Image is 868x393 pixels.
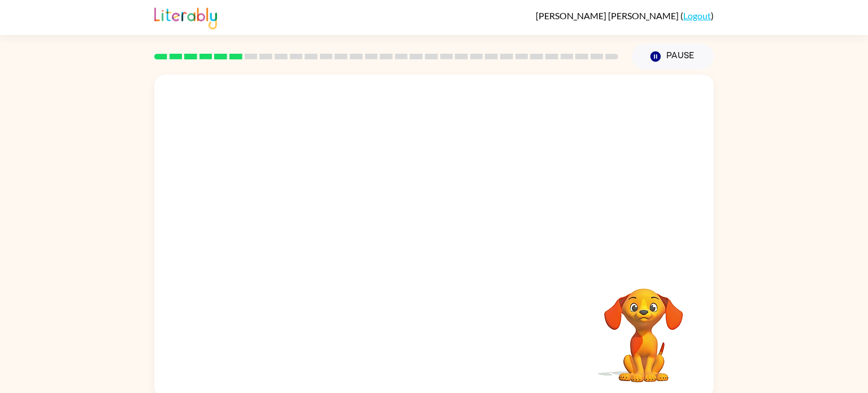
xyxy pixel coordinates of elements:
[632,44,714,70] button: Pause
[154,5,217,29] img: Literably
[536,10,680,21] span: [PERSON_NAME] [PERSON_NAME]
[536,10,714,21] div: ( )
[683,10,711,21] a: Logout
[587,271,700,384] video: Your browser must support playing .mp4 files to use Literably. Please try using another browser.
